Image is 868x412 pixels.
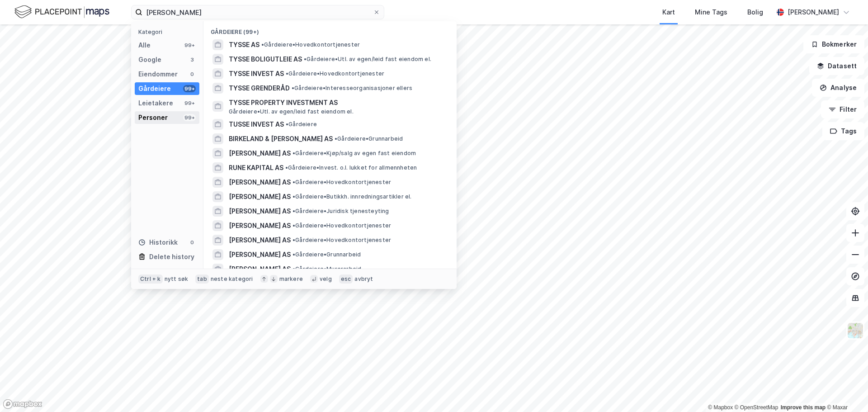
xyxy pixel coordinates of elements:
div: esc [339,275,353,284]
div: Ctrl + k [138,275,163,284]
span: • [292,237,295,243]
iframe: Chat Widget [823,369,868,412]
div: Delete history [149,251,194,262]
div: Kart [662,7,675,18]
span: • [292,222,295,229]
span: Gårdeiere • Hovedkontortjenester [261,41,360,48]
a: Improve this map [781,404,826,411]
span: Gårdeiere • Murerarbeid [292,265,361,273]
div: 0 [189,71,196,78]
span: TYSSE INVEST AS [229,68,284,79]
span: Gårdeiere • Hovedkontortjenester [292,222,391,229]
span: Gårdeiere [286,121,317,128]
span: • [292,85,294,91]
span: • [285,164,288,171]
span: Gårdeiere • Utl. av egen/leid fast eiendom el. [304,56,431,63]
div: Eiendommer [138,69,178,80]
div: Bolig [747,7,763,18]
span: • [292,208,295,214]
div: [PERSON_NAME] [788,7,839,18]
img: logo.f888ab2527a4732fd821a326f86c7f29.svg [14,4,109,20]
span: Gårdeiere • Hovedkontortjenester [286,70,384,77]
a: OpenStreetMap [735,404,778,411]
button: Bokmerker [803,35,864,53]
span: TYSSE GRENDERÅD [229,83,290,94]
span: • [335,135,337,142]
div: 99+ [183,42,196,49]
div: neste kategori [211,275,253,283]
div: velg [320,275,332,283]
span: • [286,121,288,128]
span: • [292,193,295,200]
div: 99+ [183,99,196,107]
span: • [304,56,307,62]
span: [PERSON_NAME] AS [229,220,291,231]
input: Søk på adresse, matrikkel, gårdeiere, leietakere eller personer [142,5,373,19]
span: Gårdeiere • Hovedkontortjenester [292,237,391,244]
span: Gårdeiere • Juridisk tjenesteyting [292,208,389,215]
div: Gårdeiere [138,83,171,94]
span: Gårdeiere • Utl. av egen/leid fast eiendom el. [229,108,354,115]
span: Gårdeiere • Invest. o.l. lukket for allmennheten [285,164,417,171]
div: Kontrollprogram for chat [823,369,868,412]
span: [PERSON_NAME] AS [229,177,291,188]
span: BIRKELAND & [PERSON_NAME] AS [229,133,333,144]
div: Leietakere [138,98,173,109]
div: Gårdeiere (99+) [203,21,457,38]
div: tab [195,275,209,284]
span: • [261,41,264,48]
span: • [292,265,295,272]
span: [PERSON_NAME] AS [229,206,291,217]
button: Datasett [809,57,864,75]
div: markere [279,275,303,283]
span: Gårdeiere • Hovedkontortjenester [292,179,391,186]
div: Historikk [138,237,178,248]
img: Z [847,322,864,339]
div: 99+ [183,85,196,92]
div: avbryt [354,275,373,283]
span: Gårdeiere • Butikkh. innredningsartikler el. [292,193,412,200]
span: • [292,179,295,185]
span: • [292,251,295,258]
div: Personer [138,112,168,123]
div: Google [138,54,161,65]
div: 0 [189,239,196,246]
span: TUSSE INVEST AS [229,119,284,130]
span: Gårdeiere • Kjøp/salg av egen fast eiendom [292,150,416,157]
div: Kategori [138,28,199,35]
a: Mapbox homepage [3,399,42,409]
span: [PERSON_NAME] AS [229,191,291,202]
span: TYSSE BOLIGUTLEIE AS [229,54,302,65]
span: RUNE KAPITAL AS [229,162,283,173]
span: Gårdeiere • Interesseorganisasjoner ellers [292,85,412,92]
a: Mapbox [708,404,733,411]
button: Analyse [812,79,864,97]
span: • [286,70,288,77]
div: 3 [189,56,196,63]
span: [PERSON_NAME] AS [229,264,291,275]
div: Alle [138,40,151,51]
div: nytt søk [165,275,189,283]
span: [PERSON_NAME] AS [229,249,291,260]
span: TYSSE AS [229,39,259,50]
span: [PERSON_NAME] AS [229,148,291,159]
button: Tags [822,122,864,140]
span: [PERSON_NAME] AS [229,235,291,246]
span: • [292,150,295,156]
span: Gårdeiere • Grunnarbeid [292,251,361,258]
button: Filter [821,100,864,118]
span: Gårdeiere • Grunnarbeid [335,135,403,142]
div: Mine Tags [695,7,727,18]
div: 99+ [183,114,196,121]
span: TYSSE PROPERTY INVESTMENT AS [229,97,446,108]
